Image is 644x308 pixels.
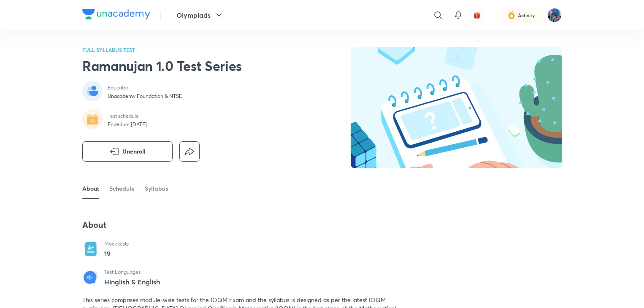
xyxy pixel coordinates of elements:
[104,249,129,259] p: 19
[109,178,135,199] a: Schedule
[82,47,242,52] p: FULL SYLLABUS TEST
[145,178,168,199] a: Syllabus
[473,11,481,19] img: avatar
[508,10,515,20] img: activity
[82,178,99,199] a: About
[104,240,129,247] p: Mock tests
[104,269,160,276] p: Test Languages
[82,9,150,19] img: Company Logo
[108,84,182,91] p: Educator
[104,278,160,286] p: Hinglish & English
[82,219,400,230] h4: About
[108,113,147,119] p: Test schedule
[82,141,173,162] button: Unenroll
[122,147,146,156] span: Unenroll
[108,93,182,100] p: Unacademy Foundation & NTSE
[82,9,150,22] a: Company Logo
[82,57,242,74] h2: Ramanujan 1.0 Test Series
[547,8,562,22] img: Sudhakara Rao
[470,8,484,22] button: avatar
[108,121,147,128] p: Ended on [DATE]
[171,7,229,24] button: Olympiads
